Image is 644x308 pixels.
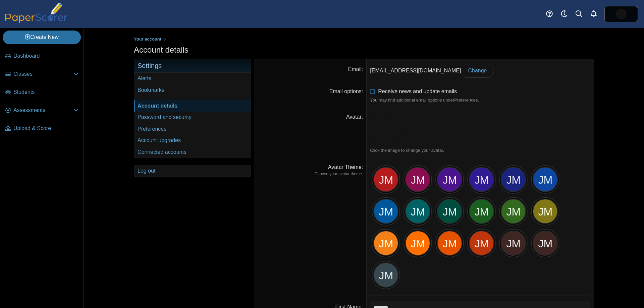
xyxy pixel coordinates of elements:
[533,199,558,224] div: JM
[370,113,402,145] img: ps.74CSeXsONR1xs8MJ
[258,171,363,177] dfn: Choose your avatar theme.
[469,199,494,224] div: JM
[533,167,558,192] div: JM
[469,231,494,256] div: JM
[405,231,430,256] div: JM
[367,59,594,82] dd: [EMAIL_ADDRESS][DOMAIN_NAME]
[13,125,79,132] span: Upload & Score
[134,37,161,42] span: Your account
[373,262,398,288] div: JM
[370,97,590,103] div: You may find additional email options under .
[586,7,601,21] a: Alerts
[3,48,82,64] a: Dashboard
[616,9,627,19] img: ps.74CSeXsONR1xs8MJ
[3,3,70,23] img: PaperScorer
[3,66,82,82] a: Classes
[329,88,363,94] label: Email options
[13,52,79,60] span: Dashboard
[3,84,82,101] a: Students
[13,107,73,114] span: Assessments
[604,6,638,22] a: ps.74CSeXsONR1xs8MJ
[134,100,251,112] a: Account details
[461,64,494,77] a: Change
[346,114,363,120] label: Avatar
[437,167,462,192] div: JM
[501,199,526,224] div: JM
[134,123,251,135] a: Preferences
[370,147,590,153] div: Click the image to change your avatar.
[501,167,526,192] div: JM
[501,231,526,256] div: JM
[134,135,251,146] a: Account upgrades
[134,146,251,158] a: Connected accounts
[134,84,251,96] a: Bookmarks
[378,88,457,94] span: Receive news and update emails
[3,121,82,137] a: Upload & Score
[328,164,363,170] label: Avatar Theme
[3,103,82,119] a: Assessments
[134,73,251,84] a: Alerts
[3,30,81,44] a: Create New
[469,167,494,192] div: JM
[405,199,430,224] div: JM
[405,167,430,192] div: JM
[468,68,487,73] span: Change
[13,70,73,78] span: Classes
[437,231,462,256] div: JM
[373,167,398,192] div: JM
[373,199,398,224] div: JM
[132,35,163,44] a: Your account
[348,66,363,72] label: Email
[616,9,627,19] span: Jasmine McNair
[134,112,251,123] a: Password and security
[373,231,398,256] div: JM
[134,59,251,73] h3: Settings
[533,231,558,256] div: JM
[454,98,478,103] a: Preferences
[437,199,462,224] div: JM
[3,18,70,24] a: PaperScorer
[13,88,79,96] span: Students
[134,165,251,177] a: Log out
[134,44,189,56] h1: Account details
